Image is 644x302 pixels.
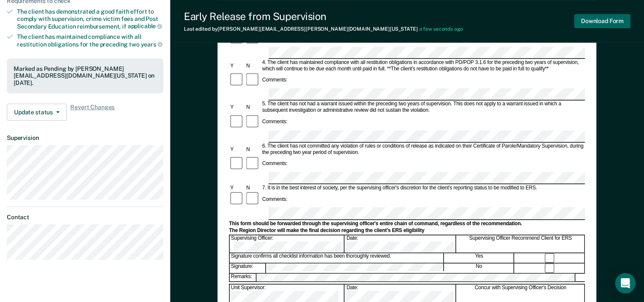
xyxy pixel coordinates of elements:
div: Comments: [261,196,289,203]
div: Remarks: [230,274,257,282]
div: Date: [345,235,456,253]
div: Y [229,146,245,153]
div: N [245,105,261,111]
div: Supervising Officer: [230,235,345,253]
dt: Contact [7,214,163,221]
div: 6. The client has not committed any violation of rules or conditions of release as indicated on t... [261,143,585,156]
div: The client has demonstrated a good faith effort to comply with supervision, crime victim fees and... [17,8,163,30]
button: Update status [7,104,67,121]
div: Open Intercom Messenger [615,273,635,293]
div: N [245,185,261,191]
div: Comments: [261,161,289,167]
div: Comments: [261,119,289,125]
span: years [141,41,163,48]
div: Signature confirms all checklist information has been thoroughly reviewed. [230,253,444,263]
div: 7. It is in the best interest of society, per the supervising officer's discretion for the client... [261,185,585,191]
button: Download Form [574,14,630,28]
div: Y [229,185,245,191]
div: Marked as Pending by [PERSON_NAME][EMAIL_ADDRESS][DOMAIN_NAME][US_STATE] on [DATE]. [14,65,157,87]
div: Y [229,63,245,69]
dt: Supervision [7,134,163,142]
span: Revert Changes [70,104,114,121]
div: The Region Director will make the final decision regarding the client's ERS eligibility [229,227,585,234]
div: Y [229,105,245,111]
div: Yes [444,253,514,263]
div: Last edited by [PERSON_NAME][EMAIL_ADDRESS][PERSON_NAME][DOMAIN_NAME][US_STATE] [184,26,463,32]
div: This form should be forwarded through the supervising officer's entire chain of command, regardle... [229,221,585,227]
span: a few seconds ago [419,26,463,32]
div: Supervising Officer Recommend Client for ERS [457,235,585,253]
div: N [245,146,261,153]
span: applicable [128,23,162,29]
div: N [245,63,261,69]
div: Early Release from Supervision [184,10,463,23]
div: Signature: [230,264,266,273]
div: 5. The client has not had a warrant issued within the preceding two years of supervision. This do... [261,101,585,114]
div: 4. The client has maintained compliance with all restitution obligations in accordance with PD/PO... [261,59,585,72]
div: The client has maintained compliance with all restitution obligations for the preceding two [17,33,163,48]
div: No [444,264,514,273]
div: Comments: [261,77,289,84]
